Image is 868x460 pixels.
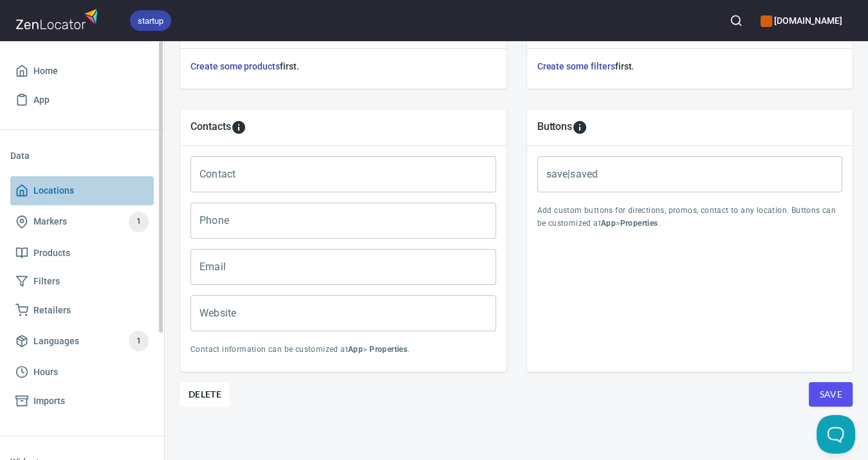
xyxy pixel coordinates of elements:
a: Home [10,57,154,86]
a: Imports [10,387,154,416]
img: zenlocator [15,5,102,33]
a: Markers1 [10,205,154,239]
b: Properties [620,219,658,228]
span: Imports [33,393,65,409]
span: Filters [33,273,60,290]
b: App [348,345,363,354]
a: App [10,86,154,115]
h6: first. [190,59,496,73]
a: Create some products [190,61,280,71]
span: Retailers [33,302,71,318]
span: App [33,92,50,108]
span: startup [130,14,171,28]
span: Home [33,63,58,79]
span: Delete [189,387,221,402]
span: 1 [129,214,149,229]
button: Save [809,382,853,407]
a: Retailers [10,296,154,325]
h5: Buttons [537,120,573,135]
span: 1 [129,334,149,349]
iframe: Help Scout Beacon - Open [817,415,855,454]
button: color-CE600E [761,15,772,27]
h6: first. [537,59,843,73]
a: Filters [10,267,154,296]
span: Hours [33,364,58,380]
svg: To add custom buttons for locations, please go to Apps > Properties > Buttons. [572,120,587,135]
a: Create some filters [537,61,615,71]
span: Markers [33,214,67,230]
li: Data [10,140,154,171]
p: Contact information can be customized at > . [190,344,496,356]
div: startup [130,10,171,31]
a: Locations [10,176,154,205]
a: Hours [10,358,154,387]
h5: Contacts [190,120,231,135]
button: Search [722,6,750,35]
a: Products [10,239,154,268]
h6: [DOMAIN_NAME] [761,14,842,28]
p: Add custom buttons for directions, promos, contact to any location. Buttons can be customized at > . [537,205,843,230]
svg: To add custom contact information for locations, please go to Apps > Properties > Contacts. [231,120,246,135]
button: Delete [180,382,230,407]
a: Languages1 [10,324,154,358]
b: App [601,219,616,228]
span: Products [33,245,70,261]
b: Properties [369,345,407,354]
span: Languages [33,333,79,349]
span: Save [819,387,842,403]
span: Locations [33,183,74,199]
